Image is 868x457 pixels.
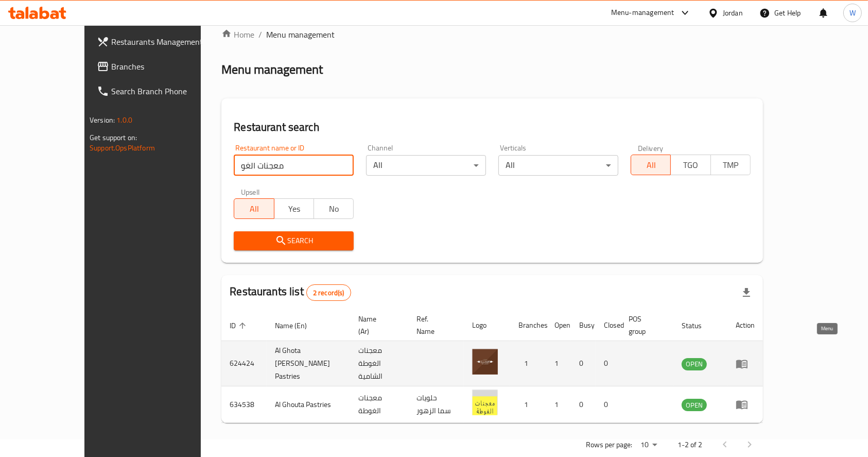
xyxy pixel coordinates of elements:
td: معجنات الغوطة الشامية [350,341,408,386]
span: W [849,7,856,19]
td: حلويات سما الزهور [408,386,464,423]
div: Rows per page: [636,437,661,453]
h2: Menu management [221,61,323,78]
th: Action [727,310,763,341]
span: Search Branch Phone [111,85,221,97]
div: Menu-management [611,7,674,19]
span: Status [682,319,715,332]
div: All [366,155,486,176]
div: Menu [736,398,755,411]
td: Al Ghota [PERSON_NAME] Pastries [267,341,350,386]
span: Get support on: [90,131,137,144]
a: Search Branch Phone [89,79,230,104]
span: Menu management [266,28,335,41]
p: Rows per page: [586,438,632,451]
table: enhanced table [221,310,763,423]
span: Yes [279,201,310,216]
th: Closed [596,310,620,341]
span: All [238,201,270,216]
span: No [318,201,350,216]
div: Jordan [723,7,743,19]
button: All [631,155,671,175]
button: All [234,198,274,219]
div: Total records count [306,284,351,301]
span: TGO [675,158,706,173]
span: Ref. Name [416,313,452,337]
button: TMP [710,155,751,175]
td: Al Ghouta Pastries [267,386,350,423]
span: All [635,158,667,173]
button: No [314,198,354,219]
td: 0 [596,341,620,386]
p: 1-2 of 2 [678,438,702,451]
span: Version: [90,113,115,127]
div: All [498,155,618,176]
td: 1 [510,386,546,423]
a: Support.OpsPlatform [90,141,155,155]
button: Search [234,231,354,250]
span: POS group [629,313,661,337]
div: Export file [734,280,759,305]
span: Restaurants Management [111,36,221,48]
td: 1 [546,386,571,423]
span: Name (En) [275,319,320,332]
img: Al Ghota AL shamieh Pastries [472,349,498,375]
span: 1.0.0 [116,113,132,127]
label: Delivery [638,144,664,151]
a: Restaurants Management [89,29,230,54]
td: 0 [571,341,596,386]
span: ID [230,319,249,332]
td: 624424 [221,341,267,386]
span: OPEN [682,358,707,370]
th: Busy [571,310,596,341]
nav: breadcrumb [221,28,763,41]
span: 2 record(s) [307,288,351,298]
td: 1 [510,341,546,386]
button: Yes [274,198,314,219]
input: Search for restaurant name or ID.. [234,155,354,176]
th: Open [546,310,571,341]
th: Logo [464,310,510,341]
span: Search [242,234,345,247]
h2: Restaurant search [234,120,751,135]
td: 1 [546,341,571,386]
span: OPEN [682,399,707,411]
td: 634538 [221,386,267,423]
td: 0 [571,386,596,423]
button: TGO [670,155,710,175]
div: OPEN [682,358,707,370]
span: Branches [111,60,221,73]
span: TMP [715,158,747,173]
li: / [258,28,262,41]
a: Home [221,28,254,41]
span: Name (Ar) [358,313,396,337]
td: معجنات الغوطة [350,386,408,423]
label: Upsell [241,188,260,195]
img: Al Ghouta Pastries [472,390,498,415]
th: Branches [510,310,546,341]
a: Branches [89,54,230,79]
h2: Restaurants list [230,284,351,301]
td: 0 [596,386,620,423]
